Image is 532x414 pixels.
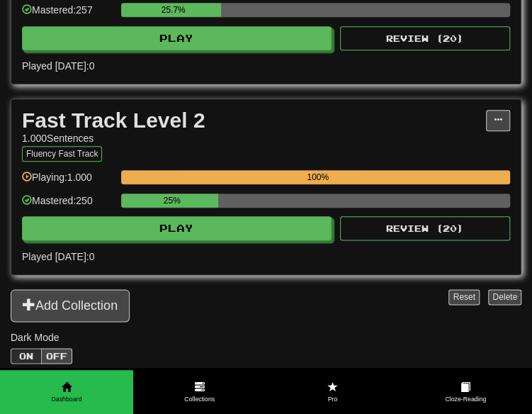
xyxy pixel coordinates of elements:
[41,348,72,364] button: Off
[266,395,400,404] span: Pro
[340,216,510,240] button: Review (20)
[22,131,486,145] div: 1.000 Sentences
[488,289,521,305] button: Delete
[125,3,221,17] div: 25.7%
[22,26,332,50] button: Play
[125,170,510,184] div: 100%
[22,250,510,264] span: Played [DATE]: 0
[22,170,114,194] div: Playing: 1.000
[22,146,102,162] button: Fluency Fast Track
[22,216,332,240] button: Play
[11,348,42,364] button: On
[448,289,479,305] button: Reset
[11,289,130,322] button: Add Collection
[22,110,486,131] div: Fast Track Level 2
[340,26,510,50] button: Review (20)
[133,395,266,404] span: Collections
[399,395,532,404] span: Cloze-Reading
[22,194,114,217] div: Mastered: 250
[22,59,510,73] span: Played [DATE]: 0
[11,330,521,345] div: Dark Mode
[125,194,218,208] div: 25%
[22,3,114,26] div: Mastered: 257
